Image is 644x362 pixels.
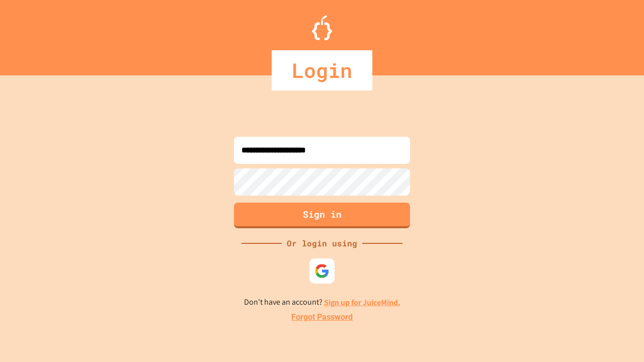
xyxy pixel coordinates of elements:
img: google-icon.svg [314,263,330,279]
div: Or login using [282,237,362,249]
iframe: chat widget [602,322,634,352]
img: Logo.svg [312,15,332,40]
p: Don't have an account? [244,296,400,309]
button: Sign in [234,203,410,228]
a: Sign up for JuiceMind. [324,297,400,308]
iframe: chat widget [560,278,634,321]
a: Forgot Password [291,311,353,323]
div: Login [272,50,372,90]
